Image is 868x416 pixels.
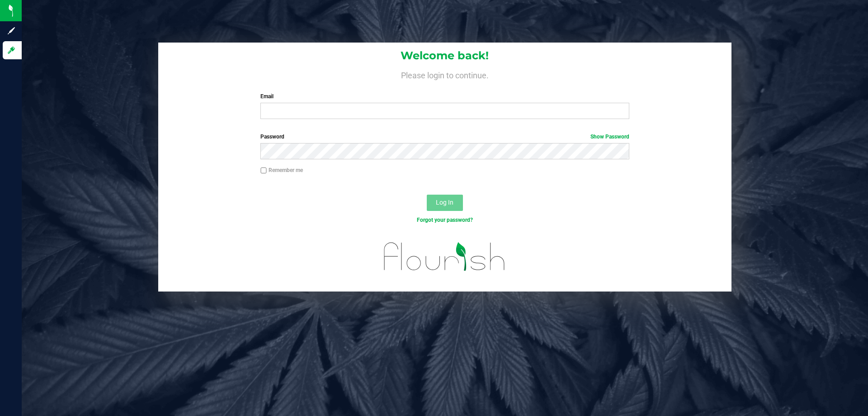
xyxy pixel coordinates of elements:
[7,26,16,35] inline-svg: Sign up
[373,234,516,280] img: flourish_logo.svg
[158,50,731,62] h1: Welcome back!
[158,69,731,80] h4: Please login to continue.
[260,167,267,174] input: Remember me
[417,217,473,223] a: Forgot your password?
[260,134,284,140] span: Password
[427,195,463,211] button: Log In
[590,134,629,140] a: Show Password
[436,199,453,206] span: Log In
[260,166,303,174] label: Remember me
[7,46,16,55] inline-svg: Log in
[260,92,629,100] label: Email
